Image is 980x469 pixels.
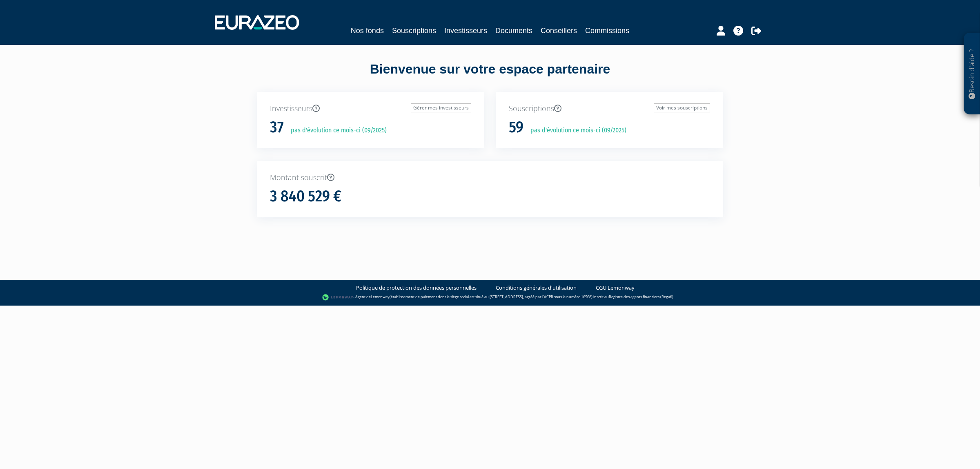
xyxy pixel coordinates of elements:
p: Montant souscrit [270,172,710,183]
a: Commissions [585,25,629,36]
a: Registre des agents financiers (Regafi) [609,294,673,299]
a: Documents [495,25,532,36]
h1: 3 840 529 € [270,188,341,205]
p: Besoin d'aide ? [967,37,977,111]
h1: 59 [509,119,523,136]
p: Investisseurs [270,103,471,114]
a: Nos fonds [351,25,384,36]
a: Voir mes souscriptions [654,103,710,112]
p: Souscriptions [509,103,710,114]
a: Investisseurs [444,25,487,36]
a: Gérer mes investisseurs [411,103,471,112]
a: Souscriptions [392,25,436,36]
a: CGU Lemonway [596,284,635,292]
div: Bienvenue sur votre espace partenaire [251,60,729,92]
h1: 37 [270,119,284,136]
div: - Agent de (établissement de paiement dont le siège social est situé au [STREET_ADDRESS], agréé p... [8,293,972,301]
p: pas d'évolution ce mois-ci (09/2025) [285,126,387,135]
a: Conditions générales d'utilisation [496,284,577,292]
img: logo-lemonway.png [322,293,354,301]
p: pas d'évolution ce mois-ci (09/2025) [525,126,626,135]
a: Conseillers [541,25,577,36]
a: Politique de protection des données personnelles [356,284,477,292]
a: Lemonway [371,294,390,299]
img: 1732889491-logotype_eurazeo_blanc_rvb.png [215,15,299,30]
